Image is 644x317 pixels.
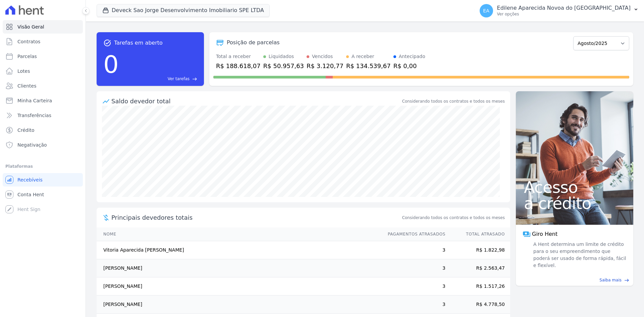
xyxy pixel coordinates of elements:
[624,278,629,283] span: east
[17,112,51,119] span: Transferências
[3,94,83,107] a: Minha Carteira
[399,53,425,60] div: Antecipado
[381,277,446,296] td: 3
[346,61,391,70] div: R$ 134.539,67
[446,277,510,296] td: R$ 1.517,26
[532,230,557,238] span: Giro Hent
[446,241,510,259] td: R$ 1.822,98
[97,4,270,17] button: Deveck Sao Jorge Desenvolvimento Imobiliario SPE LTDA
[3,64,83,78] a: Lotes
[269,53,294,60] div: Liquidados
[103,39,111,47] span: task_alt
[17,38,40,45] span: Contratos
[114,39,163,47] span: Tarefas em aberto
[3,79,83,93] a: Clientes
[446,296,510,314] td: R$ 4.778,50
[17,83,36,89] span: Clientes
[168,76,190,82] span: Ver tarefas
[17,53,37,60] span: Parcelas
[3,35,83,48] a: Contratos
[17,68,30,74] span: Lotes
[446,259,510,277] td: R$ 2.563,47
[402,98,505,104] div: Considerando todos os contratos e todos os meses
[497,5,631,11] p: Edilene Aparecida Novoa do [GEOGRAPHIC_DATA]
[216,61,261,70] div: R$ 188.618,07
[97,227,381,241] th: Nome
[216,53,261,60] div: Total a receber
[3,20,83,34] a: Visão Geral
[17,127,35,134] span: Crédito
[497,11,631,17] p: Ver opções
[381,259,446,277] td: 3
[97,241,381,259] td: Vitoria Aparecida [PERSON_NAME]
[97,296,381,314] td: [PERSON_NAME]
[3,50,83,63] a: Parcelas
[446,227,510,241] th: Total Atrasado
[393,61,425,70] div: R$ 0,00
[352,53,374,60] div: A receber
[3,173,83,187] a: Recebíveis
[381,241,446,259] td: 3
[97,259,381,277] td: [PERSON_NAME]
[17,97,52,104] span: Minha Carteira
[532,241,627,269] span: A Hent determina um limite de crédito para o seu empreendimento que poderá ser usado de forma ráp...
[263,61,304,70] div: R$ 50.957,63
[524,179,625,195] span: Acesso
[3,123,83,137] a: Crédito
[3,138,83,152] a: Negativação
[121,76,197,82] a: Ver tarefas east
[192,76,197,82] span: east
[17,191,44,198] span: Conta Hent
[381,296,446,314] td: 3
[3,188,83,201] a: Conta Hent
[520,277,629,283] a: Saiba mais east
[307,61,343,70] div: R$ 3.120,77
[402,215,505,221] span: Considerando todos os contratos e todos os meses
[3,109,83,122] a: Transferências
[599,277,622,283] span: Saiba mais
[97,277,381,296] td: [PERSON_NAME]
[17,23,44,30] span: Visão Geral
[111,97,401,106] div: Saldo devedor total
[5,162,80,170] div: Plataformas
[227,39,280,47] div: Posição de parcelas
[17,142,47,148] span: Negativação
[381,227,446,241] th: Pagamentos Atrasados
[312,53,333,60] div: Vencidos
[524,195,625,211] span: a crédito
[103,47,119,82] div: 0
[111,213,401,222] span: Principais devedores totais
[483,8,489,13] span: EA
[474,1,644,20] button: EA Edilene Aparecida Novoa do [GEOGRAPHIC_DATA] Ver opções
[17,176,43,183] span: Recebíveis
